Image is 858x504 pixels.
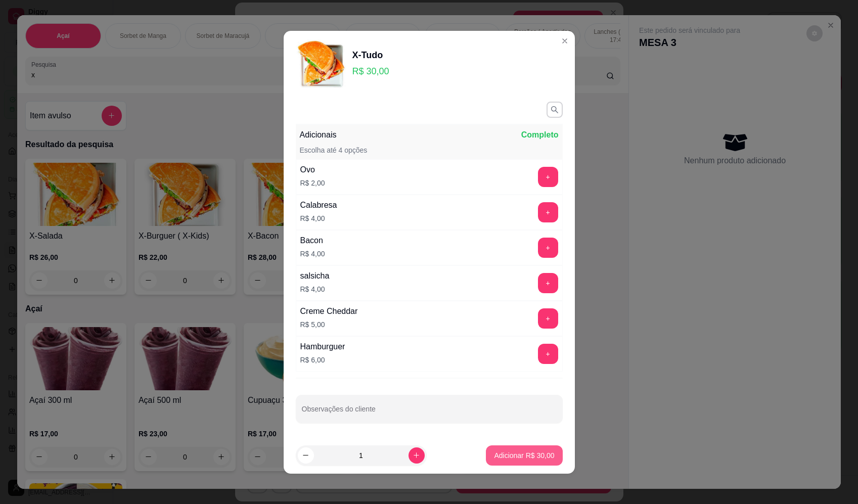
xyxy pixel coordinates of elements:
button: add [538,238,558,258]
div: Hamburguer [300,341,345,353]
p: Completo [521,129,559,141]
div: Calabresa [300,199,337,211]
p: R$ 30,00 [352,64,389,78]
button: increase-product-quantity [409,447,425,464]
p: R$ 6,00 [300,355,345,365]
div: salsicha [300,270,330,282]
button: add [538,344,558,364]
p: R$ 4,00 [300,284,330,294]
div: X-Tudo [352,48,389,62]
p: R$ 2,00 [300,178,325,188]
div: Bacon [300,235,325,247]
p: Escolha até 4 opções [300,145,368,155]
p: R$ 4,00 [300,249,325,259]
button: Close [557,33,573,49]
button: add [538,202,558,222]
img: product-image [296,39,346,89]
button: add [538,167,558,187]
button: decrease-product-quantity [298,447,314,464]
input: Observações do cliente [302,408,557,418]
p: R$ 5,00 [300,319,358,330]
button: add [538,273,558,293]
p: R$ 4,00 [300,213,337,223]
button: Adicionar R$ 30,00 [486,445,562,466]
p: Adicionais [300,129,337,141]
button: add [538,308,558,329]
p: Adicionar R$ 30,00 [494,450,554,461]
div: Creme Cheddar [300,305,358,317]
div: Ovo [300,164,325,176]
